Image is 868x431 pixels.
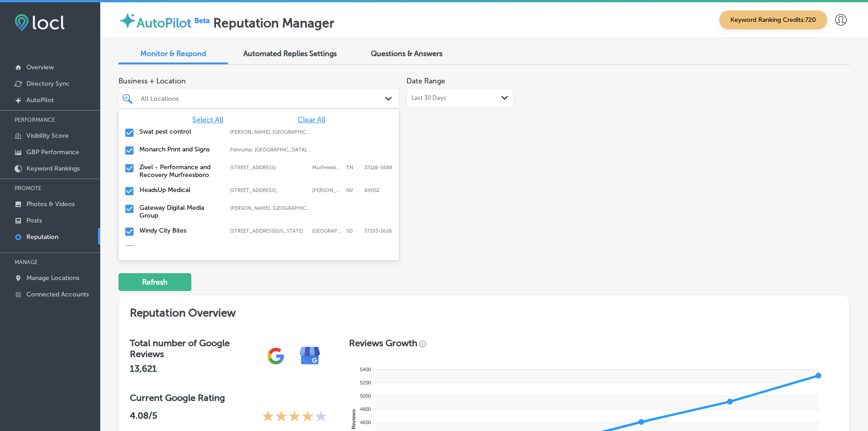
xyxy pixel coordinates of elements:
label: Capital Wealth Associates, LLC. [139,244,221,260]
label: 57103-1628 [365,228,392,234]
div: All Locations [141,94,386,102]
p: Reputation [26,233,58,241]
tspan: 4600 [360,420,371,425]
img: autopilot-icon [118,11,137,30]
label: 114 N Indiana Ave [230,228,308,234]
p: Visibility Score [26,132,69,140]
tspan: 5400 [360,367,371,372]
img: Beta [191,16,213,25]
p: Directory Sync [26,80,70,88]
h2: 13,621 [130,363,259,374]
label: Gateway Digital Media Group [139,204,221,219]
p: Photos & Videos [26,200,75,208]
h3: Total number of Google Reviews [130,338,259,359]
h3: Reviews Growth [349,338,417,348]
span: Keyword Ranking Credits: 720 [719,10,827,29]
img: fda3e92497d09a02dc62c9cd864e3231.png [15,14,65,31]
p: Overview [26,63,54,71]
label: Sioux Falls [312,228,342,234]
label: TN [346,165,360,171]
img: e7ababfa220611ac49bdb491a11684a6.png [293,339,327,373]
span: Select All [192,115,223,124]
h2: Reputation Overview [119,295,849,327]
tspan: 5200 [360,380,371,385]
label: Reputation Manager [213,16,334,31]
label: Swat pest control [139,128,221,135]
p: Connected Accounts [26,291,89,298]
h3: Current Google Rating [130,392,327,403]
label: NV [346,187,360,193]
label: 2610 W Horizon Ridge Pkwy #103; [230,187,308,193]
label: 37128-5588 [365,165,392,171]
label: AutoPilot [137,16,191,31]
label: Zivel - Performance and Recovery Murfreesboro [139,163,221,179]
span: Automated Replies Settings [243,49,337,58]
button: Refresh [118,273,191,291]
img: gPZS+5FD6qPJAAAAABJRU5ErkJggg== [259,339,293,373]
label: Henderson [312,187,342,193]
span: Last 30 Days [411,94,446,102]
label: Troy, IL, USA | Shiloh, IL, USA | Swansea, IL, USA | Bethalto, IL, USA | O'Fallon, IL, USA | St J... [230,205,312,211]
span: Business + Location [118,77,399,85]
p: AutoPilot [26,96,54,104]
label: SD [346,228,360,234]
p: Keyword Rankings [26,165,80,172]
p: GBP Performance [26,148,79,156]
p: Posts [26,217,42,224]
label: Gilliam, LA, USA | Hosston, LA, USA | Eastwood, LA, USA | Blanchard, LA, USA | Shreveport, LA, US... [230,129,312,135]
p: 4.08 /5 [130,410,157,424]
tspan: 5000 [360,393,371,399]
div: 4.08 Stars [262,410,327,424]
span: Questions & Answers [371,49,442,58]
tspan: 4800 [360,406,371,412]
label: 89052 [365,187,380,193]
span: Clear All [298,115,325,124]
label: HeadsUp Medical [139,186,221,194]
label: Windy City Bites [139,227,221,234]
label: Pahrump, NV, USA | Whitney, NV, USA | Mesquite, NV, USA | Paradise, NV, USA | Henderson, NV, USA ... [230,147,312,153]
label: Monarch Print and Signs [139,145,221,153]
label: 1144 Fortress Blvd Suite E [230,165,308,171]
label: Murfreesboro [312,165,342,171]
span: Monitor & Respond [140,49,206,58]
p: Manage Locations [26,274,79,282]
text: Reviews [351,409,356,429]
label: Date Range [406,77,445,85]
